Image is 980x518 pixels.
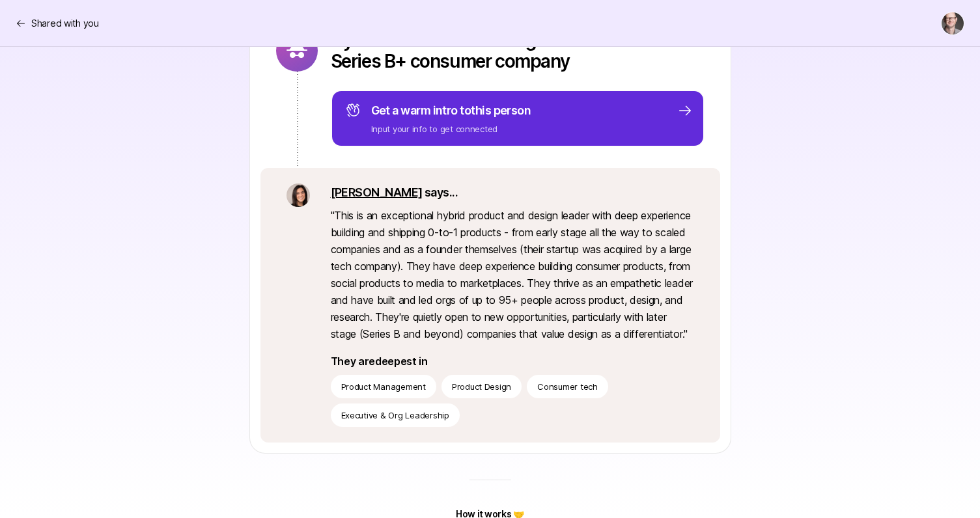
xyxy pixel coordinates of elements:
img: 71d7b91d_d7cb_43b4_a7ea_a9b2f2cc6e03.jpg [287,184,310,207]
p: Input your info to get connected [371,122,531,135]
p: Hybrid Product and Design Executive for Series B+ consumer company [331,30,705,72]
p: Product Management [341,380,426,393]
p: " This is an exceptional hybrid product and design leader with deep experience building and shipp... [331,207,694,342]
img: Matt MacQueen [942,12,964,34]
span: to this person [460,103,531,117]
p: Consumer tech [537,380,598,393]
p: Shared with you [31,16,99,31]
p: Product Design [452,380,511,393]
p: Executive & Org Leadership [341,409,449,422]
p: says... [331,184,694,202]
button: Matt MacQueen [941,12,964,35]
p: Get a warm intro [371,102,531,120]
p: They are deepest in [331,353,694,370]
a: [PERSON_NAME] [331,185,423,199]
